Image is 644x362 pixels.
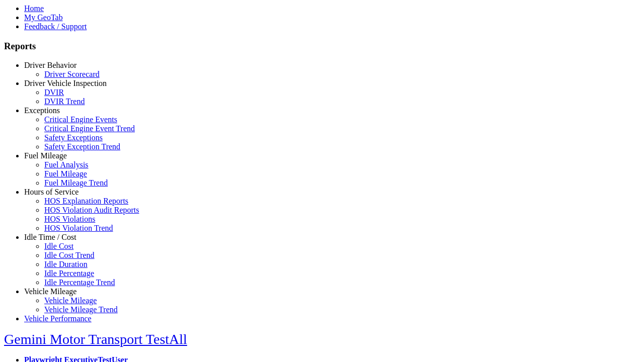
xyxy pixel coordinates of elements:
a: Fuel Mileage [24,151,67,160]
a: Idle Duration [44,260,88,268]
a: Fuel Analysis [44,160,89,169]
a: Home [24,4,44,13]
a: Driver Behavior [24,61,76,69]
a: HOS Violation Audit Reports [44,206,139,214]
a: HOS Explanation Reports [44,197,128,205]
a: Safety Exceptions [44,133,103,142]
a: Critical Engine Events [44,115,117,124]
a: Feedback / Support [24,22,87,31]
a: Idle Cost Trend [44,251,95,259]
a: Fuel Mileage [44,169,87,178]
a: HOS Violation Trend [44,224,113,232]
a: Critical Engine Event Trend [44,124,135,133]
a: Gemini Motor Transport TestAll [4,331,187,347]
a: Driver Scorecard [44,70,100,78]
a: HOS Violations [44,215,95,223]
a: Vehicle Mileage [24,287,76,296]
a: Vehicle Mileage [44,296,97,305]
a: Vehicle Mileage Trend [44,305,118,314]
a: Exceptions [24,106,60,115]
a: Idle Percentage [44,269,94,278]
a: DVIR [44,88,64,97]
a: Idle Cost [44,242,73,250]
a: Vehicle Performance [24,314,92,323]
h3: Reports [4,41,640,52]
a: Safety Exception Trend [44,142,120,151]
a: My GeoTab [24,13,63,22]
a: Fuel Mileage Trend [44,178,108,187]
a: Idle Percentage Trend [44,278,115,287]
a: Hours of Service [24,188,78,196]
a: DVIR Trend [44,97,85,106]
a: Driver Vehicle Inspection [24,79,107,87]
a: Idle Time / Cost [24,233,76,241]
